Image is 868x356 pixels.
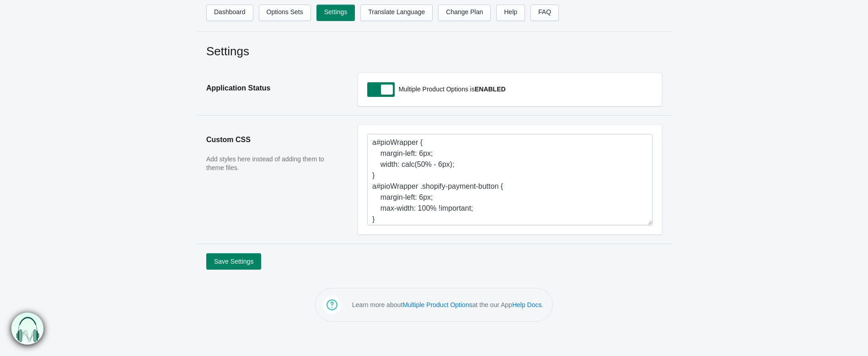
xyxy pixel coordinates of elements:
a: Translate Language [360,5,433,21]
a: FAQ [530,5,559,21]
a: Dashboard [206,5,253,21]
a: Options Sets [259,5,311,21]
a: Multiple Product Options [402,301,472,308]
a: Change Plan [438,5,491,21]
p: Multiple Product Options is [396,82,653,96]
a: Settings [316,5,355,21]
img: bxm.png [11,313,43,345]
h2: Settings [206,43,662,59]
textarea: a#pioWrapper { margin-left: 6px; width: calc(50% - 6px); } a#pioWrapper .shopify-payment-button {... [367,134,653,225]
h2: Custom CSS [206,125,340,155]
a: Help Docs [512,301,542,308]
p: Add styles here instead of adding them to theme files. [206,155,340,173]
p: Learn more about at the our App . [352,300,544,309]
b: ENABLED [475,85,506,93]
button: Save Settings [206,253,261,270]
a: Help [496,5,525,21]
h2: Application Status [206,73,340,103]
